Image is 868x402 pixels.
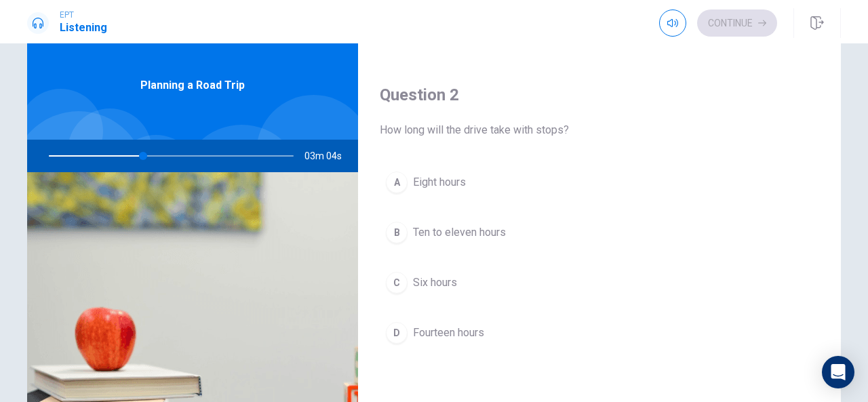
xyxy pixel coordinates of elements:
button: AEight hours [380,165,819,199]
button: BTen to eleven hours [380,216,819,249]
span: EPT [60,10,107,20]
div: B [386,222,408,243]
div: A [386,172,408,193]
div: C [386,272,408,294]
button: CSix hours [380,266,819,300]
h4: Question 2 [380,84,819,106]
button: DFourteen hours [380,316,819,350]
div: Open Intercom Messenger [822,356,854,388]
span: Planning a Road Trip [140,77,245,94]
span: Fourteen hours [413,325,484,341]
span: Six hours [413,275,457,291]
span: 03m 04s [304,140,353,172]
h1: Listening [60,20,107,36]
span: Ten to eleven hours [413,224,506,241]
span: How long will the drive take with stops? [380,122,819,138]
span: Eight hours [413,174,466,190]
div: D [386,322,408,344]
